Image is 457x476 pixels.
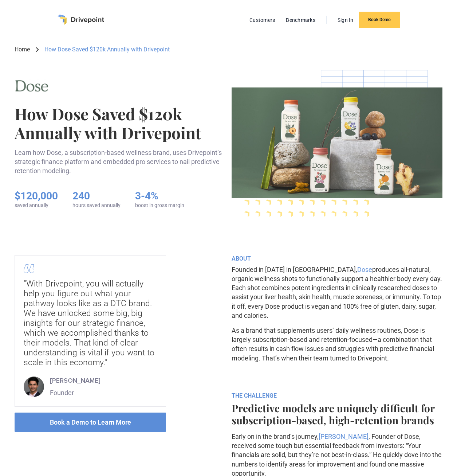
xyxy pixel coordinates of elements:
[44,46,170,54] div: How Dose Saved $120k Annually with Drivepoint
[282,15,319,25] a: Benchmarks
[15,190,58,202] h5: $120,000
[357,266,372,273] a: Dose
[135,202,184,208] div: boost in gross margin
[50,376,101,385] div: [PERSON_NAME]
[15,202,58,208] div: saved annually
[50,388,101,397] div: Founder
[15,413,166,432] a: Book a Demo to Learn More
[232,326,443,363] p: As a brand that supplements users’ daily wellness routines, Dose is largely subscription-based an...
[15,46,30,54] a: Home
[232,401,434,427] strong: Predictive models are uniquely difficult for subscription-based, high-retention brands
[72,202,121,208] div: hours saved annually
[15,148,226,176] p: Learn how Dose, a subscription-based wellness brand, uses Drivepoint’s strategic finance platform...
[24,279,157,367] div: "With Drivepoint, you will actually help you figure out what your pathway looks like as a DTC bra...
[15,104,226,142] h1: How Dose Saved $120k Annually with Drivepoint
[359,12,400,28] a: Book Demo
[232,255,443,262] h6: ABOUT
[72,190,121,202] h5: 240
[232,392,443,399] h6: THE CHALLENGE
[58,15,104,25] a: home
[319,433,369,440] a: [PERSON_NAME]
[135,190,184,202] h5: 3-4%
[334,15,357,25] a: Sign In
[246,15,279,25] a: Customers
[232,368,443,378] p: ‍
[232,265,443,320] p: Founded in [DATE] in [GEOGRAPHIC_DATA], produces all-natural, organic wellness shots to functiona...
